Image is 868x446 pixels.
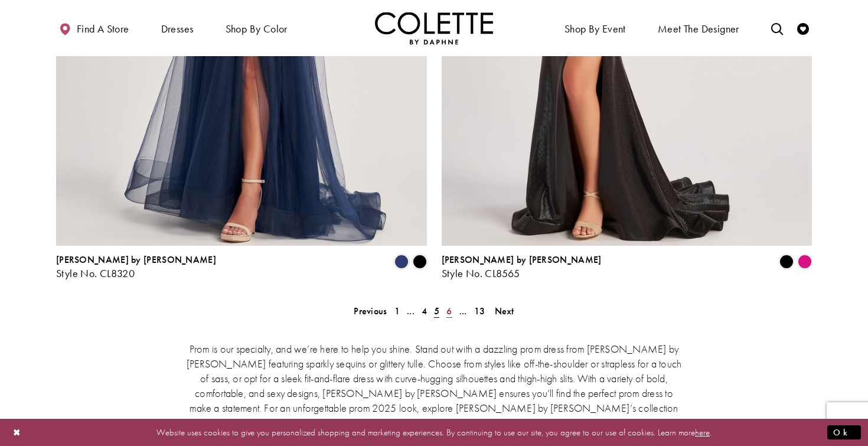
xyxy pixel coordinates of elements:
span: Previous [354,305,387,317]
a: 13 [471,302,489,320]
div: Colette by Daphne Style No. CL8320 [56,255,216,279]
a: 6 [443,302,455,320]
span: [PERSON_NAME] by [PERSON_NAME] [56,253,216,266]
a: ... [403,302,418,320]
span: 13 [474,305,485,317]
p: Prom is our specialty, and we’re here to help you shine. Stand out with a dazzling prom dress fro... [183,341,685,430]
span: 5 [434,305,439,317]
span: 6 [446,305,452,317]
span: Style No. CL8320 [56,266,135,280]
img: Colette by Daphne [375,12,493,44]
a: Next Page [491,302,518,320]
a: Prev Page [350,302,390,320]
span: Meet the designer [658,23,739,35]
a: Check Wishlist [794,12,812,44]
a: Find a store [56,12,132,44]
span: Dresses [158,12,197,44]
button: Close Dialog [7,422,27,442]
span: Style No. CL8565 [442,266,520,280]
span: Shop by color [223,12,291,44]
a: 1 [391,302,403,320]
a: Visit Home Page [375,12,493,44]
span: Current page [430,302,443,320]
span: 4 [422,305,427,317]
div: Colette by Daphne Style No. CL8565 [442,255,602,279]
span: [PERSON_NAME] by [PERSON_NAME] [442,253,602,266]
i: Black [413,255,427,269]
span: ... [459,305,467,317]
span: Shop by color [226,23,288,35]
span: Find a store [77,23,129,35]
span: ... [407,305,415,317]
a: 4 [418,302,430,320]
span: 1 [394,305,400,317]
a: ... [456,302,471,320]
p: Website uses cookies to give you personalized shopping and marketing experiences. By continuing t... [85,424,783,440]
span: Next [495,305,514,317]
i: Fuchsia [798,255,812,269]
span: Shop By Event [562,12,629,44]
button: Submit Dialog [827,425,861,440]
span: Shop By Event [564,23,626,35]
i: Navy Blue [394,255,409,269]
a: Meet the designer [655,12,742,44]
a: Toggle search [768,12,786,44]
a: here [695,426,710,438]
i: Black [779,255,794,269]
span: Dresses [161,23,194,35]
